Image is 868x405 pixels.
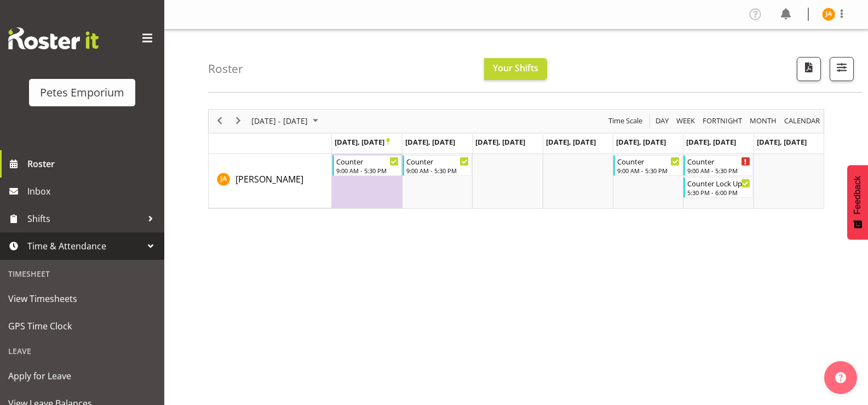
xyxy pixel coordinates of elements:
span: [DATE], [DATE] [757,137,807,147]
span: Apply for Leave [8,368,156,384]
div: January 19 - 25, 2026 [248,110,325,133]
span: [DATE], [DATE] [546,137,596,147]
span: Feedback [853,176,863,214]
div: Timeline Week of January 24, 2026 [208,109,824,209]
div: 5:30 PM - 6:00 PM [687,188,750,197]
span: Day [654,114,670,128]
div: Jeseryl Armstrong"s event - Counter Begin From Monday, January 19, 2026 at 9:00:00 AM GMT+13:00 E... [332,155,401,176]
span: [DATE] - [DATE] [250,114,309,128]
span: GPS Time Clock [8,318,156,334]
span: Fortnight [702,114,743,128]
span: [DATE], [DATE] [405,137,455,147]
button: September 2025 [250,114,323,128]
button: Download a PDF of the roster according to the set date range. [797,57,821,81]
span: [DATE], [DATE] [616,137,666,147]
div: Petes Emporium [40,84,124,101]
div: Counter [687,156,750,167]
div: Timesheet [3,263,162,285]
button: Fortnight [701,114,744,128]
div: Counter Lock Up [687,178,750,189]
div: 9:00 AM - 5:30 PM [687,166,750,175]
h4: Roster [208,62,243,75]
div: Counter [336,156,399,167]
div: 9:00 AM - 5:30 PM [336,166,399,175]
button: Time Scale [607,114,645,128]
span: Month [749,114,778,128]
span: Roster [27,156,159,172]
div: 9:00 AM - 5:30 PM [617,166,680,175]
button: Feedback - Show survey [847,165,868,239]
button: Your Shifts [484,58,547,80]
span: Shifts [27,210,142,227]
span: [DATE], [DATE] [335,137,390,147]
button: Timeline Week [675,114,697,128]
div: Jeseryl Armstrong"s event - Counter Begin From Saturday, January 24, 2026 at 9:00:00 AM GMT+13:00... [683,155,752,176]
span: Inbox [27,183,159,199]
div: Jeseryl Armstrong"s event - Counter Begin From Friday, January 23, 2026 at 9:00:00 AM GMT+13:00 E... [613,155,682,176]
span: View Timesheets [8,290,156,307]
img: jeseryl-armstrong10788.jpg [822,8,835,21]
span: Time Scale [607,114,643,128]
span: [DATE], [DATE] [475,137,525,147]
button: Filter Shifts [830,57,854,81]
span: Your Shifts [493,62,538,74]
button: Timeline Day [654,114,671,128]
table: Timeline Week of January 24, 2026 [332,154,824,208]
a: View Timesheets [3,285,162,312]
a: Apply for Leave [3,362,162,390]
button: Next [231,114,246,128]
button: Timeline Month [748,114,779,128]
span: Time & Attendance [27,238,142,254]
span: [PERSON_NAME] [235,173,303,185]
div: Jeseryl Armstrong"s event - Counter Begin From Tuesday, January 20, 2026 at 9:00:00 AM GMT+13:00 ... [403,155,472,176]
div: 9:00 AM - 5:30 PM [406,166,469,175]
img: help-xxl-2.png [835,372,846,383]
div: Counter [617,156,680,167]
div: Jeseryl Armstrong"s event - Counter Lock Up Begin From Saturday, January 24, 2026 at 5:30:00 PM G... [683,177,752,198]
span: [DATE], [DATE] [686,137,736,147]
div: Leave [3,340,162,362]
span: Week [675,114,696,128]
td: Jeseryl Armstrong resource [209,154,332,208]
div: Counter [406,156,469,167]
button: Previous [212,114,227,128]
a: [PERSON_NAME] [235,173,303,186]
img: Rosterit website logo [8,27,99,49]
div: previous period [210,110,229,133]
span: calendar [783,114,821,128]
a: GPS Time Clock [3,312,162,340]
div: next period [229,110,248,133]
button: Month [783,114,822,128]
